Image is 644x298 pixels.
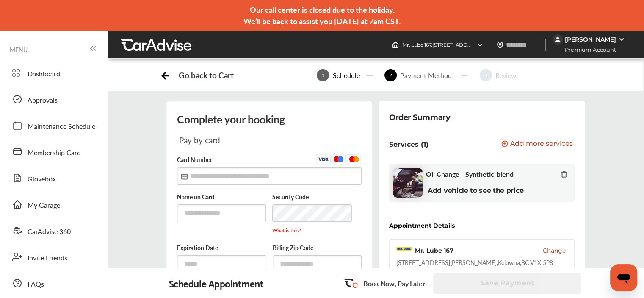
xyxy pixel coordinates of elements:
span: Mr. Lube 167 , [STREET_ADDRESS][PERSON_NAME] Kelowna , BC V1X 5P8 [402,42,575,48]
img: Maestro.aa0500b2.svg [331,154,346,164]
div: Pay by card [179,135,265,145]
img: WGsFRI8htEPBVLJbROoPRyZpYNWhNONpIPPETTm6eUC0GeLEiAAAAAElFTkSuQmCC [618,36,625,43]
img: header-divider.bc55588e.svg [545,39,546,51]
span: Dashboard [28,69,60,80]
span: Add more services [510,140,573,148]
a: Approvals [8,88,100,110]
div: Order Summary [389,111,450,123]
p: Services (1) [389,140,428,148]
label: Card Number [177,154,362,167]
div: Payment Method [397,70,455,80]
img: header-home-logo.8d720a4f.svg [392,42,399,48]
span: Maintenance Schedule [28,121,95,132]
div: Go back to Cart [179,70,233,80]
img: jVpblrzwTbfkPYzPPzSLxeg0AAAAASUVORK5CYII= [553,34,563,45]
iframe: 메시징 창을 시작하는 버튼 [610,264,637,291]
span: CarAdvise 360 [28,226,71,237]
span: MENU [10,46,28,53]
div: Mr. Lube 167 [415,246,453,255]
a: FAQs [8,272,100,294]
p: What is this? [272,227,362,234]
img: location_vector.a44bc228.svg [497,42,503,48]
img: oil-change-thumb.jpg [393,168,423,198]
span: Membership Card [28,148,81,159]
label: Security Code [272,193,362,201]
span: My Garage [28,200,60,211]
div: [PERSON_NAME] [565,36,616,43]
div: Appointment Details [389,222,455,229]
a: Glovebox [8,167,100,189]
span: Glovebox [28,174,56,185]
div: Review [492,70,520,80]
a: CarAdvise 360 [8,220,100,242]
label: Expiration Date [177,244,266,252]
a: Membership Card [8,141,100,163]
b: Add vehicle to see the price [428,187,523,195]
img: logo-mr-lube.png [396,247,412,254]
p: Book Now, Pay Later [363,279,425,288]
span: Invite Friends [28,253,67,264]
a: Dashboard [8,62,100,84]
a: Add more services [501,140,575,148]
span: 3 [480,69,492,81]
div: Schedule Appointment [169,277,264,289]
span: Approvals [28,95,58,106]
button: Add more services [501,140,573,148]
img: Mastercard.eb291d48.svg [346,154,362,164]
a: Maintenance Schedule [8,114,100,136]
label: Name on Card [177,193,266,201]
span: Premium Account [553,45,622,54]
div: Schedule [329,70,363,80]
div: [STREET_ADDRESS][PERSON_NAME] , Kelowna , BC V1X 5P8 [396,258,553,267]
span: 1 [317,69,329,81]
img: header-down-arrow.9dd2ce7d.svg [476,42,483,48]
div: Complete your booking [177,112,362,126]
a: Invite Friends [8,246,100,268]
a: My Garage [8,193,100,215]
img: Visa.45ceafba.svg [316,154,331,164]
span: 2 [384,69,397,81]
span: FAQs [28,279,44,290]
button: Change [543,246,566,255]
span: Oil Change - Synthetic-blend [426,170,514,178]
label: Billing Zip Code [273,244,362,252]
